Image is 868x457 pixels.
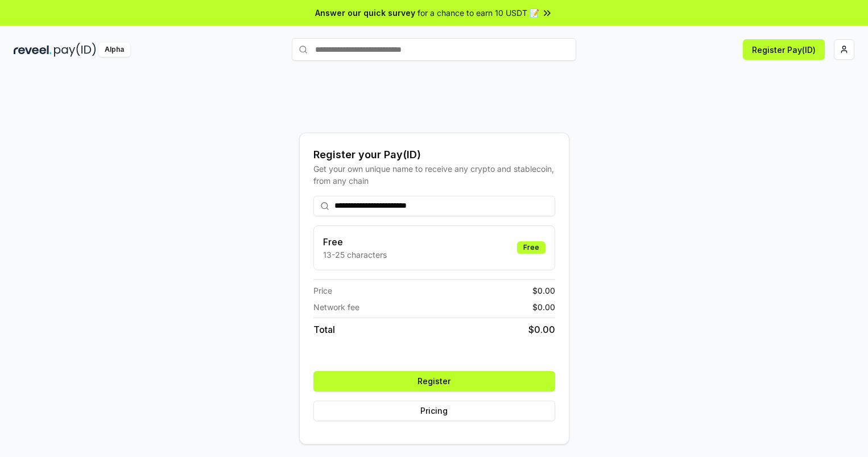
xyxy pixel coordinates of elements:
[313,285,332,297] span: Price
[313,163,555,187] div: Get your own unique name to receive any crypto and stablecoin, from any chain
[313,323,335,336] span: Total
[517,241,545,254] div: Free
[528,323,555,336] span: $ 0.00
[313,301,359,313] span: Network fee
[743,39,825,60] button: Register Pay(ID)
[313,401,555,421] button: Pricing
[54,43,96,57] img: pay_id
[532,301,555,313] span: $ 0.00
[14,43,52,57] img: reveel_dark
[98,43,130,57] div: Alpha
[313,371,555,392] button: Register
[532,285,555,297] span: $ 0.00
[418,7,539,19] span: for a chance to earn 10 USDT 📝
[313,147,555,163] div: Register your Pay(ID)
[323,249,387,261] p: 13-25 characters
[315,7,415,19] span: Answer our quick survey
[323,235,387,249] h3: Free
